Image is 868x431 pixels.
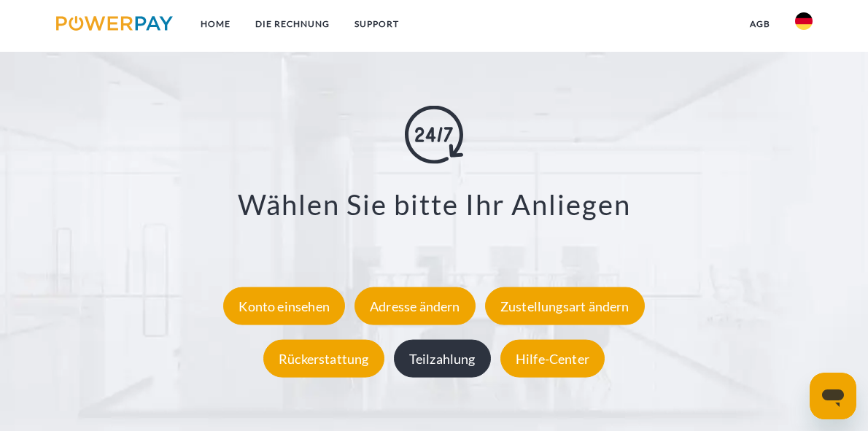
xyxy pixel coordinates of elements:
div: Teilzahlung [394,340,491,378]
a: Rückerstattung [260,351,388,367]
a: DIE RECHNUNG [243,11,342,37]
a: Zustellungsart ändern [481,298,648,314]
h3: Wählen Sie bitte Ihr Anliegen [62,187,807,222]
a: Konto einsehen [220,298,349,314]
div: Adresse ändern [354,287,476,325]
a: SUPPORT [342,11,411,37]
iframe: Schaltfläche zum Öffnen des Messaging-Fensters [810,373,856,419]
a: Adresse ändern [351,298,479,314]
a: Hilfe-Center [497,351,608,367]
img: logo-powerpay.svg [56,16,174,31]
img: de [795,12,813,30]
div: Rückerstattung [263,340,384,378]
a: agb [737,11,783,37]
div: Zustellungsart ändern [485,287,645,325]
a: Home [188,11,243,37]
div: Konto einsehen [223,287,345,325]
a: Teilzahlung [390,351,495,367]
img: online-shopping.svg [405,106,463,164]
div: Hilfe-Center [500,340,605,378]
